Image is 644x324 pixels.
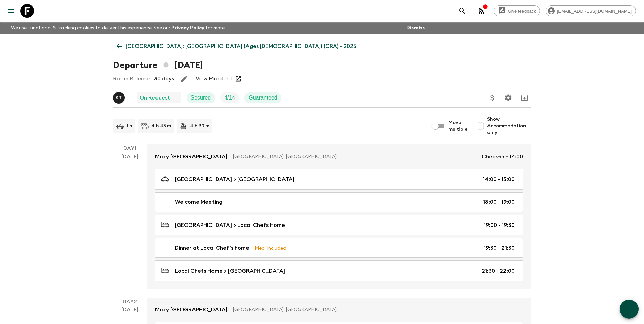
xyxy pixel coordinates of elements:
[485,91,499,105] button: Update Price, Early Bird Discount and Costs
[113,94,126,100] span: Kostantinos Tsaousis
[175,244,249,252] p: Dinner at Local Chef's home
[171,25,204,30] a: Privacy Policy
[456,4,469,18] button: search adventures
[504,8,540,14] span: Give feedback
[482,152,523,161] p: Check-in - 14:00
[484,244,515,252] p: 19:30 - 21:30
[4,4,18,18] button: menu
[151,123,171,129] p: 4 h 45 m
[224,94,235,102] p: 4 / 14
[127,123,132,129] p: 1 h
[233,306,518,313] p: [GEOGRAPHIC_DATA], [GEOGRAPHIC_DATA]
[155,238,523,258] a: Dinner at Local Chef's homeMeal Included19:30 - 21:30
[113,144,147,152] p: Day 1
[113,39,360,53] a: [GEOGRAPHIC_DATA]: [GEOGRAPHIC_DATA] (Ages [DEMOGRAPHIC_DATA]) (GRA) • 2025
[113,75,151,83] p: Room Release:
[116,95,122,101] p: K T
[487,116,531,136] span: Show Accommodation only
[482,267,515,275] p: 21:30 - 22:00
[113,92,126,104] button: KT
[448,119,468,133] span: Move multiple
[483,175,515,183] p: 14:00 - 15:00
[187,92,215,103] div: Secured
[484,221,515,229] p: 19:00 - 19:30
[147,144,531,169] a: Moxy [GEOGRAPHIC_DATA][GEOGRAPHIC_DATA], [GEOGRAPHIC_DATA]Check-in - 14:00
[126,42,356,50] p: [GEOGRAPHIC_DATA]: [GEOGRAPHIC_DATA] (Ages [DEMOGRAPHIC_DATA]) (GRA) • 2025
[113,298,147,306] p: Day 2
[249,94,277,102] p: Guaranteed
[175,267,285,275] p: Local Chefs Home > [GEOGRAPHIC_DATA]
[220,92,239,103] div: Trip Fill
[233,153,476,160] p: [GEOGRAPHIC_DATA], [GEOGRAPHIC_DATA]
[140,94,170,102] p: On Request
[175,221,285,229] p: [GEOGRAPHIC_DATA] > Local Chefs Home
[154,75,174,83] p: 30 days
[175,198,222,206] p: Welcome Meeting
[191,94,211,102] p: Secured
[501,91,515,105] button: Settings
[155,260,523,281] a: Local Chefs Home > [GEOGRAPHIC_DATA]21:30 - 22:00
[255,244,286,252] p: Meal Included
[155,192,523,212] a: Welcome Meeting18:00 - 19:00
[155,215,523,235] a: [GEOGRAPHIC_DATA] > Local Chefs Home19:00 - 19:30
[8,22,228,34] p: We use functional & tracking cookies to deliver this experience. See our for more.
[553,8,636,14] span: [EMAIL_ADDRESS][DOMAIN_NAME]
[190,123,209,129] p: 4 h 30 m
[518,91,531,105] button: Archive (Completed, Cancelled or Unsynced Departures only)
[113,58,203,72] h1: Departure [DATE]
[546,5,636,16] div: [EMAIL_ADDRESS][DOMAIN_NAME]
[155,152,227,161] p: Moxy [GEOGRAPHIC_DATA]
[155,306,227,314] p: Moxy [GEOGRAPHIC_DATA]
[175,175,294,183] p: [GEOGRAPHIC_DATA] > [GEOGRAPHIC_DATA]
[155,169,523,190] a: [GEOGRAPHIC_DATA] > [GEOGRAPHIC_DATA]14:00 - 15:00
[483,198,515,206] p: 18:00 - 19:00
[147,298,531,322] a: Moxy [GEOGRAPHIC_DATA][GEOGRAPHIC_DATA], [GEOGRAPHIC_DATA]
[121,152,139,289] div: [DATE]
[405,23,426,33] button: Dismiss
[494,5,540,16] a: Give feedback
[196,75,233,82] a: View Manifest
